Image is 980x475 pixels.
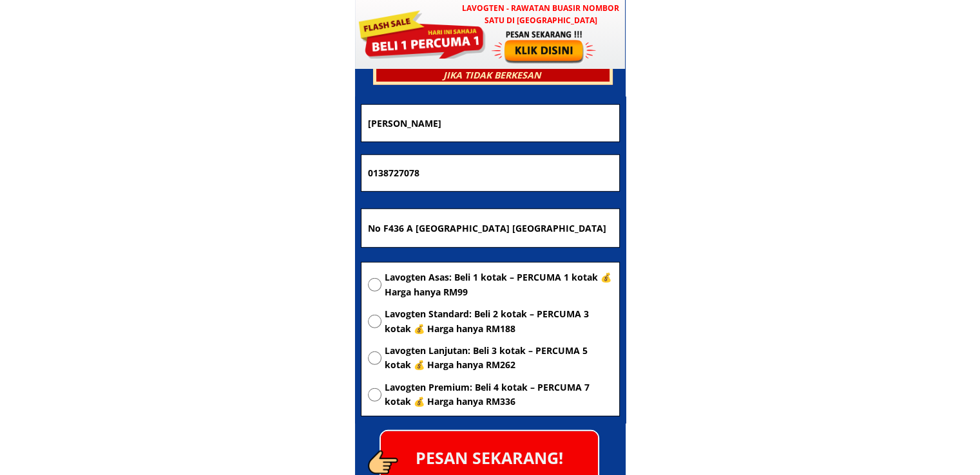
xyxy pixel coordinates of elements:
[385,270,613,299] span: Lavogten Asas: Beli 1 kotak – PERCUMA 1 kotak 💰 Harga hanya RM99
[365,105,616,142] input: Nama penuh
[385,380,613,409] span: Lavogten Premium: Beli 4 kotak – PERCUMA 7 kotak 💰 Harga hanya RM336
[456,2,625,26] h3: LAVOGTEN - Rawatan Buasir Nombor Satu di [GEOGRAPHIC_DATA]
[365,209,616,248] input: Alamat
[385,307,613,336] span: Lavogten Standard: Beli 2 kotak – PERCUMA 3 kotak 💰 Harga hanya RM188
[365,155,616,191] input: Nombor Telefon Bimbit
[385,344,613,373] span: Lavogten Lanjutan: Beli 3 kotak – PERCUMA 5 kotak 💰 Harga hanya RM262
